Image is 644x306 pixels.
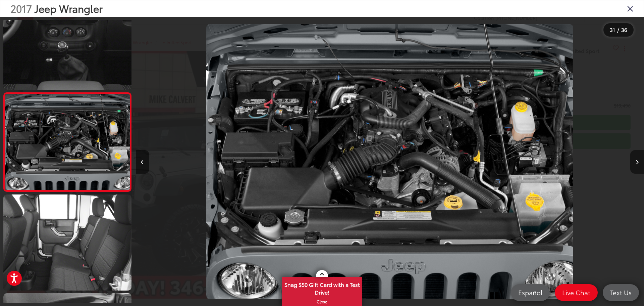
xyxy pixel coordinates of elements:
div: 2017 Jeep Wrangler Unlimited Sport 30 [136,24,644,300]
a: Text Us [603,284,639,301]
span: Text Us [607,288,635,297]
span: Jeep Wrangler [35,1,103,15]
span: Snag $50 Gift Card with a Test Drive! [282,277,362,298]
img: 2017 Jeep Wrangler Unlimited Sport [2,193,132,292]
span: / [616,28,620,32]
span: 36 [621,26,627,33]
span: 2017 [10,1,32,15]
i: Close gallery [627,4,634,13]
button: Previous image [136,150,149,174]
img: 2017 Jeep Wrangler Unlimited Sport [206,24,573,300]
span: 31 [610,26,615,33]
a: Live Chat [555,284,598,301]
img: 2017 Jeep Wrangler Unlimited Sport [4,94,131,190]
span: Live Chat [559,288,594,297]
button: Next image [630,150,644,174]
span: Español [515,288,546,297]
a: Español [511,284,550,301]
